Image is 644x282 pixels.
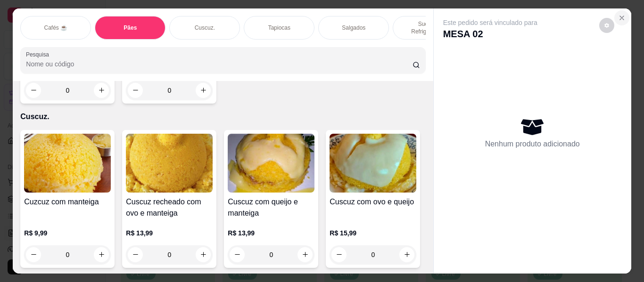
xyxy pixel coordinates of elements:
button: decrease-product-quantity [26,83,41,98]
p: Cuscuz. [20,111,425,122]
p: R$ 15,99 [330,228,416,238]
button: increase-product-quantity [399,247,414,262]
label: Pesquisa [26,50,52,58]
button: Close [614,10,629,25]
p: Salgados [342,24,365,32]
button: decrease-product-quantity [599,18,614,33]
button: increase-product-quantity [297,247,313,262]
input: Pesquisa [26,59,413,69]
img: product-image [126,134,213,193]
button: decrease-product-quantity [128,247,143,262]
h4: Cuscuz com queijo e manteiga [228,196,314,219]
button: decrease-product-quantity [230,247,245,262]
button: decrease-product-quantity [128,83,143,98]
p: Pães [124,24,137,32]
img: product-image [24,134,111,193]
p: R$ 13,99 [228,228,314,238]
p: Este pedido será vinculado para [443,18,537,27]
p: Cafés ☕ [44,24,67,32]
img: product-image [330,134,416,193]
button: increase-product-quantity [196,247,211,262]
img: product-image [228,134,314,193]
h4: Cuscuz com ovo e queijo [330,196,416,208]
button: increase-product-quantity [94,247,109,262]
p: R$ 9,99 [24,228,111,238]
p: R$ 13,99 [126,228,213,238]
p: Cuscuz. [195,24,215,32]
button: decrease-product-quantity [26,247,41,262]
p: MESA 02 [443,27,537,40]
p: Nenhum produto adicionado [485,138,580,150]
p: Tapiocas [268,24,290,32]
button: increase-product-quantity [196,83,211,98]
h4: Cuscuz recheado com ovo e manteiga [126,196,213,219]
button: increase-product-quantity [94,83,109,98]
h4: Cuzcuz com manteiga [24,196,111,208]
p: Sucos e Refrigerantes [401,20,455,35]
button: decrease-product-quantity [331,247,347,262]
